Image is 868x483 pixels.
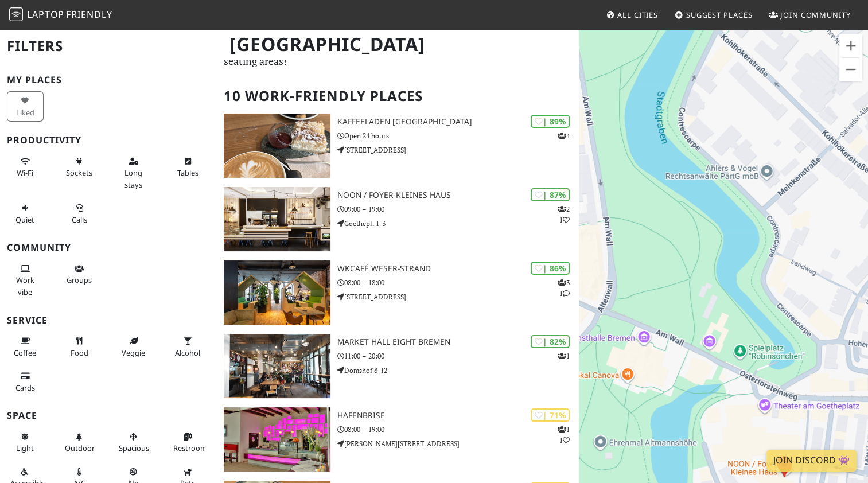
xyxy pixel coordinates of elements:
[224,260,330,325] img: WKcafé WESER-Strand
[531,115,570,128] div: | 89%
[337,204,578,215] p: 09:00 – 19:00
[66,8,112,21] span: Friendly
[7,367,44,397] button: Cards
[7,152,44,182] button: Wi-Fi
[115,152,152,194] button: Long stays
[170,427,207,458] button: Restroom
[217,407,578,472] a: Hafenbrise | 71% 11 Hafenbrise 08:00 – 19:00 [PERSON_NAME][STREET_ADDRESS]
[531,408,570,422] div: | 71%
[7,315,210,326] h3: Service
[15,215,34,225] span: Quiet
[839,34,862,57] button: Vergrößern
[16,275,34,297] span: People working
[337,350,578,361] p: 11:00 – 20:00
[224,187,330,251] img: noon / Foyer Kleines Haus
[17,168,33,178] span: Stable Wi-Fi
[686,10,753,20] span: Suggest Places
[61,259,98,290] button: Groups
[7,410,210,421] h3: Space
[531,188,570,201] div: | 87%
[217,187,578,251] a: noon / Foyer Kleines Haus | 87% 21 noon / Foyer Kleines Haus 09:00 – 19:00 Goethepl. 1-3
[14,348,36,358] span: Coffee
[217,114,578,178] a: Kaffeeladen Bremen | 89% 4 Kaffeeladen [GEOGRAPHIC_DATA] Open 24 hours [STREET_ADDRESS]
[337,411,578,420] h3: Hafenbrise
[337,218,578,229] p: Goethepl. 1-3
[71,348,88,358] span: Food
[61,332,98,362] button: Food
[217,260,578,325] a: WKcafé WESER-Strand | 86% 31 WKcafé WESER-Strand 08:00 – 18:00 [STREET_ADDRESS]
[7,75,210,85] h3: My Places
[558,424,570,446] p: 1 1
[780,10,851,20] span: Join Community
[558,130,570,141] p: 4
[15,383,35,393] span: Credit cards
[7,135,210,146] h3: Productivity
[531,262,570,275] div: | 86%
[7,259,44,301] button: Work vibe
[531,335,570,348] div: | 82%
[337,424,578,435] p: 08:00 – 19:00
[7,427,44,458] button: Light
[558,277,570,299] p: 3 1
[7,29,210,64] h2: Filters
[337,264,578,274] h3: WKcafé WESER-Strand
[115,332,152,362] button: Veggie
[337,190,578,200] h3: noon / Foyer Kleines Haus
[224,79,571,114] h2: 10 Work-Friendly Places
[170,152,207,182] button: Tables
[558,350,570,361] p: 1
[337,291,578,302] p: [STREET_ADDRESS]
[27,8,64,21] span: Laptop
[217,334,578,398] a: Market Hall Eight Bremen | 82% 1 Market Hall Eight Bremen 11:00 – 20:00 Domshof 8-12
[337,438,578,449] p: [PERSON_NAME][STREET_ADDRESS]
[220,29,576,60] h1: [GEOGRAPHIC_DATA]
[337,117,578,127] h3: Kaffeeladen [GEOGRAPHIC_DATA]
[115,427,152,458] button: Spacious
[61,427,98,458] button: Outdoor
[224,114,330,178] img: Kaffeeladen Bremen
[67,275,92,285] span: Group tables
[558,204,570,225] p: 2 1
[61,152,98,182] button: Sockets
[7,242,210,253] h3: Community
[337,365,578,376] p: Domshof 8-12
[7,198,44,229] button: Quiet
[61,198,98,229] button: Calls
[224,407,330,472] img: Hafenbrise
[177,168,198,178] span: Work-friendly tables
[839,58,862,81] button: Verkleinern
[72,215,87,225] span: Video/audio calls
[175,348,200,358] span: Alcohol
[764,5,855,25] a: Join Community
[337,277,578,288] p: 08:00 – 18:00
[65,443,95,453] span: Outdoor area
[670,5,757,25] a: Suggest Places
[173,443,207,453] span: Restroom
[337,130,578,141] p: Open 24 hours
[7,332,44,362] button: Coffee
[66,168,92,178] span: Power sockets
[337,145,578,155] p: [STREET_ADDRESS]
[337,337,578,347] h3: Market Hall Eight Bremen
[122,348,145,358] span: Veggie
[9,7,23,21] img: LaptopFriendly
[9,5,112,25] a: LaptopFriendly LaptopFriendly
[119,443,149,453] span: Spacious
[617,10,658,20] span: All Cities
[224,334,330,398] img: Market Hall Eight Bremen
[170,332,207,362] button: Alcohol
[601,5,663,25] a: All Cities
[16,443,34,453] span: Natural light
[124,168,142,189] span: Long stays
